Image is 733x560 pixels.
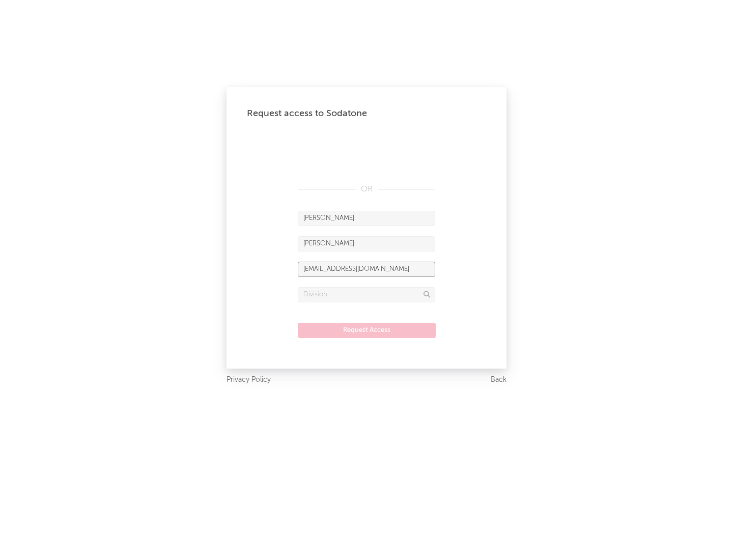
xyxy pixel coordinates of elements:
[298,183,435,195] div: OR
[227,374,271,386] a: Privacy Policy
[491,374,506,386] a: Back
[298,323,436,338] button: Request Access
[247,107,486,120] div: Request access to Sodatone
[298,262,435,277] input: Email
[298,236,435,251] input: Last Name
[298,211,435,226] input: First Name
[298,287,435,302] input: Division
